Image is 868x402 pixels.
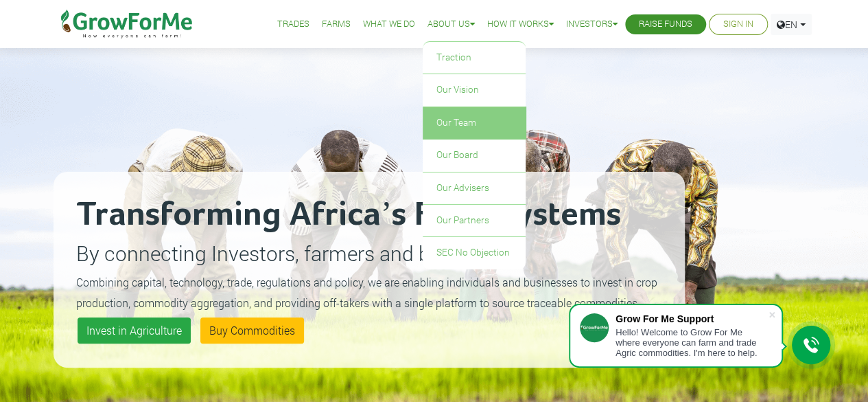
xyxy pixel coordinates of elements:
[639,17,692,32] a: Raise Funds
[322,17,351,32] a: Farms
[427,17,475,32] a: About Us
[723,17,753,32] a: Sign In
[363,17,415,32] a: What We Do
[78,317,191,344] a: Invest in Agriculture
[771,14,812,35] a: EN
[423,139,526,171] a: Our Board
[277,17,309,32] a: Trades
[423,42,526,74] a: Traction
[423,172,526,204] a: Our Advisers
[487,17,554,32] a: How it Works
[76,275,657,310] small: Combining capital, technology, trade, regulations and policy, we are enabling individuals and bus...
[76,238,662,269] p: By connecting Investors, farmers and buyers.
[566,17,618,32] a: Investors
[423,205,526,236] a: Our Partners
[615,327,768,358] div: Hello! Welcome to Grow For Me where everyone can farm and trade Agric commodities. I'm here to help.
[76,194,662,236] h2: Transforming Africa’s Food Systems
[200,317,304,344] a: Buy Commodities
[615,313,768,324] div: Grow For Me Support
[423,237,526,269] a: SEC No Objection
[423,107,526,139] a: Our Team
[423,74,526,106] a: Our Vision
